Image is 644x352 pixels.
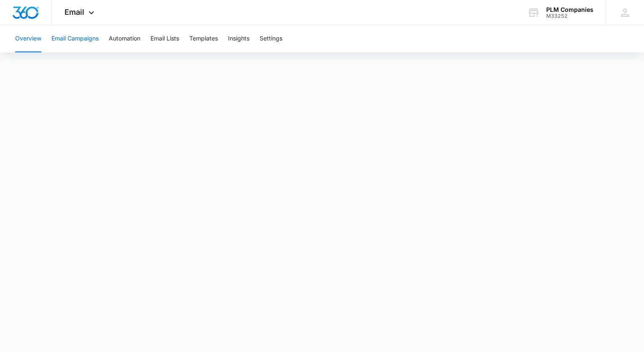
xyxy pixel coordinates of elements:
[109,25,140,52] button: Automation
[189,25,218,52] button: Templates
[64,8,84,16] span: Email
[15,25,41,52] button: Overview
[260,25,282,52] button: Settings
[51,25,99,52] button: Email Campaigns
[546,13,593,19] div: account id
[228,25,250,52] button: Insights
[546,6,593,13] div: account name
[150,25,179,52] button: Email Lists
